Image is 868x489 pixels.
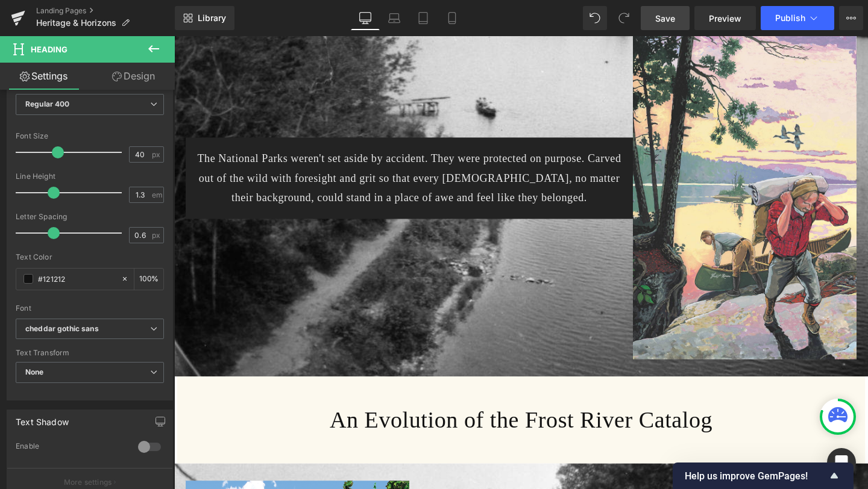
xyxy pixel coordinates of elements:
[16,349,164,357] div: Text Transform
[685,470,827,482] span: Help us improve GemPages!
[90,63,177,90] a: Design
[16,304,164,313] div: Font
[761,6,834,30] button: Publish
[152,231,162,239] span: px
[38,272,115,285] input: Color
[25,367,44,376] b: None
[380,6,409,30] a: Laptop
[438,6,467,30] a: Mobile
[612,6,636,30] button: Redo
[198,13,226,23] span: Library
[409,6,438,30] a: Tablet
[827,448,856,477] div: Open Intercom Messenger
[694,6,756,30] a: Preview
[64,477,112,488] p: More settings
[175,6,234,30] a: New Library
[134,269,163,290] div: %
[36,6,175,16] a: Landing Pages
[16,410,69,427] div: Text Shadow
[31,45,68,54] span: Heading
[775,13,805,23] span: Publish
[16,132,164,140] div: Font Size
[583,6,607,30] button: Undo
[839,6,863,30] button: More
[152,191,162,199] span: em
[16,253,164,261] div: Text Color
[152,151,162,158] span: px
[16,441,126,454] div: Enable
[12,388,717,419] h1: An Evolution of the Frost River Catalog
[24,119,470,181] p: The National Parks weren't set aside by accident. They were protected on purpose. Carved out of t...
[16,213,164,221] div: Letter Spacing
[655,12,675,25] span: Save
[36,18,116,28] span: Heritage & Horizons
[709,12,741,25] span: Preview
[25,99,70,108] b: Regular 400
[25,324,99,334] i: cheddar gothic sans
[16,172,164,181] div: Line Height
[685,469,841,483] button: Show survey - Help us improve GemPages!
[351,6,380,30] a: Desktop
